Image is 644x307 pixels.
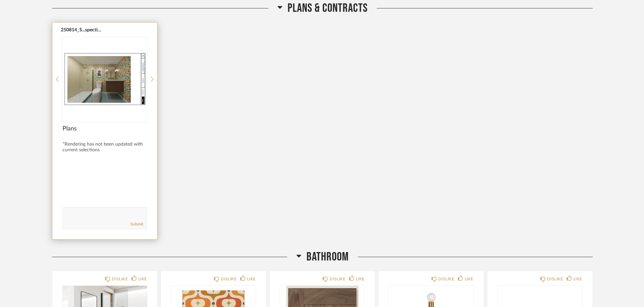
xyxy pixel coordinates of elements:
div: LIKE [356,276,365,282]
button: 250814_S...spective.pdf [61,27,103,32]
span: Plans [63,125,147,132]
div: LIKE [573,276,582,282]
div: DISLIKE [112,276,128,282]
div: DISLIKE [221,276,237,282]
div: DISLIKE [329,276,345,282]
div: LIKE [465,276,473,282]
div: *Rendering has not been updated with current selections [63,142,147,153]
div: LIKE [138,276,147,282]
img: undefined [63,37,147,121]
div: DISLIKE [547,276,563,282]
a: Submit [130,221,143,227]
span: Bathroom [306,250,349,264]
div: DISLIKE [438,276,454,282]
span: Plans & Contracts [288,1,368,16]
div: LIKE [247,276,256,282]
